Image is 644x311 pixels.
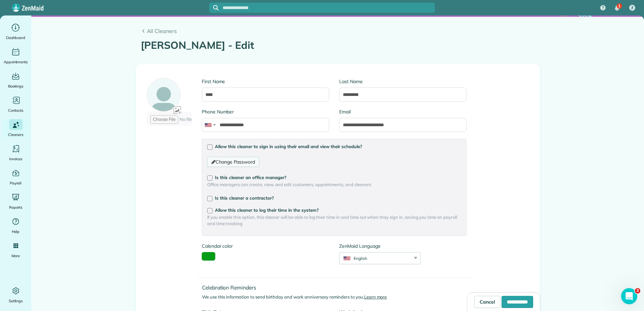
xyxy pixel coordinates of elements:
[339,243,421,249] label: ZenMaid Language
[207,157,259,167] a: Change Password
[141,40,535,51] h1: [PERSON_NAME] - Edit
[6,34,25,41] span: Dashboard
[3,143,29,162] a: Invoices
[9,298,23,304] span: Settings
[618,3,620,9] span: 1
[209,5,219,10] button: Focus search
[3,192,29,211] a: Reports
[364,294,387,300] a: Learn more
[215,207,319,213] span: Allow this cleaner to log their time in the system?
[4,59,28,65] span: Appointments
[147,27,535,35] span: All Cleaners
[3,71,29,90] a: Bookings
[213,5,219,10] svg: Focus search
[202,294,472,301] p: We use this information to send birthday and work anniversary reminders to you.
[207,214,461,227] span: If you enable this option, this cleaner will be able to log their time in and time out when they ...
[207,181,461,188] span: Office managers can create, view, and edit customers, appointments, and cleaners
[11,252,20,259] span: More
[3,285,29,304] a: Settings
[202,78,329,85] label: First Name
[3,119,29,138] a: Cleaners
[215,144,362,149] span: Allow this cleaner to sign in using their email and view their schedule?
[202,252,215,261] button: toggle color picker dialog
[215,175,286,180] span: Is this cleaner an office manager?
[631,5,634,10] span: JI
[339,78,466,85] label: Last Name
[10,180,22,186] span: Payroll
[635,288,640,293] span: 3
[610,1,624,15] div: 1 unread notifications
[9,155,23,162] span: Invoices
[621,288,637,304] iframe: Intercom live chat
[340,255,412,261] div: English
[3,168,29,186] a: Payroll
[339,108,466,115] label: Email
[8,131,23,138] span: Cleaners
[215,195,274,201] span: Is this cleaner a contractor?
[8,83,24,90] span: Bookings
[3,95,29,114] a: Contacts
[202,108,329,115] label: Phone Number
[202,118,218,132] div: United States: +1
[3,22,29,41] a: Dashboard
[9,204,23,211] span: Reports
[202,243,233,249] label: Calendar color
[202,285,472,290] h4: Celebration Reminders
[141,27,535,35] a: All Cleaners
[474,296,501,308] a: Cancel
[8,107,23,114] span: Contacts
[3,216,29,235] a: Help
[3,46,29,65] a: Appointments
[12,228,20,235] span: Help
